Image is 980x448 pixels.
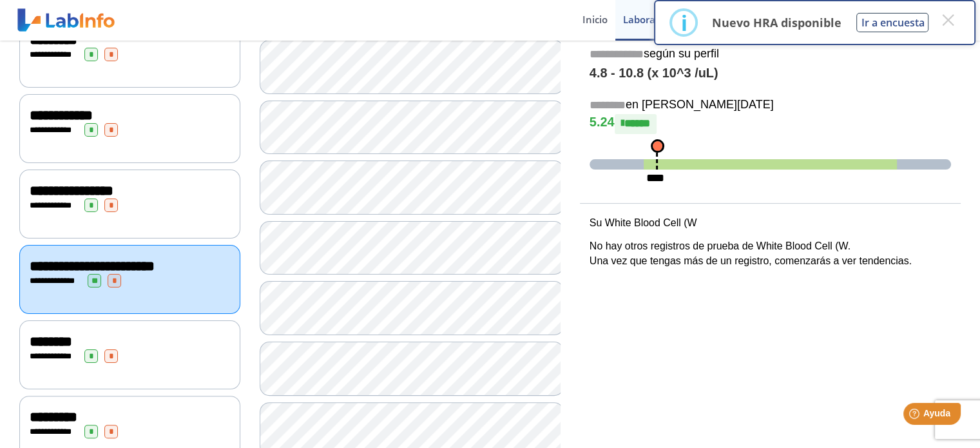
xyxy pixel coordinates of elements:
[590,114,951,133] h4: 5.24
[590,98,951,113] h5: en [PERSON_NAME][DATE]
[590,47,951,62] h5: según su perfil
[590,239,951,269] p: No hay otros registros de prueba de White Blood Cell (W. Una vez que tengas más de un registro, c...
[936,8,959,32] button: Close this dialog
[856,13,928,32] button: Ir a encuesta
[865,398,966,434] iframe: Help widget launcher
[590,66,951,81] h4: 4.8 - 10.8 (x 10^3 /uL)
[680,11,687,34] div: i
[711,15,841,30] p: Nuevo HRA disponible
[590,215,951,231] p: Su White Blood Cell (W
